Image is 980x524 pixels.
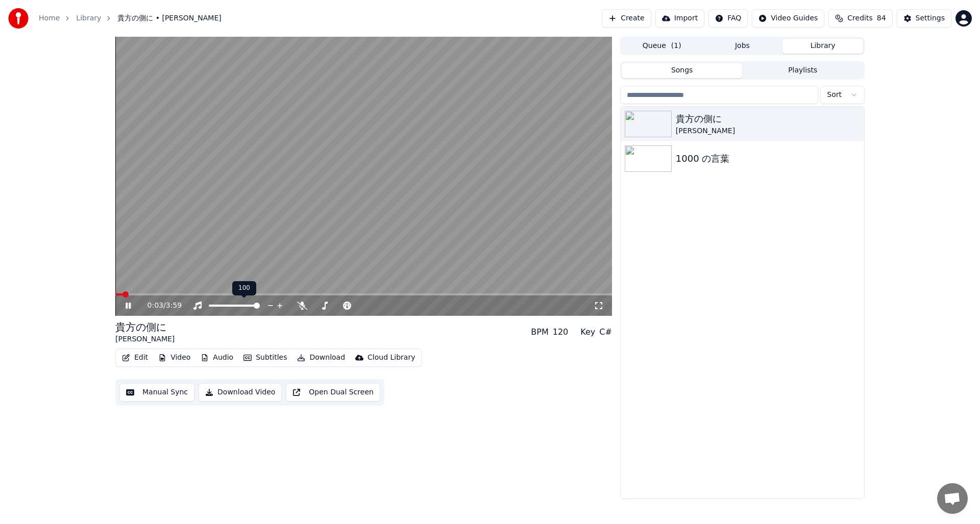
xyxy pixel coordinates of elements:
div: / [148,301,172,311]
span: 3:59 [166,301,182,311]
div: C# [599,326,612,338]
button: Video Guides [752,9,824,28]
div: Cloud Library [367,353,415,363]
div: 貴方の側に [115,320,175,334]
button: Edit [118,351,152,365]
button: Manual Sync [119,383,194,402]
button: Jobs [702,39,783,54]
button: Import [655,9,704,28]
button: Settings [897,9,951,28]
button: Credits84 [828,9,892,28]
span: 84 [877,13,886,23]
span: ( 1 ) [671,41,681,51]
button: Subtitles [239,351,291,365]
div: [PERSON_NAME] [115,334,175,344]
nav: breadcrumb [39,13,222,23]
div: 100 [232,281,256,295]
span: Sort [827,90,842,100]
button: Create [602,9,651,28]
div: 1000 の言葉 [676,152,860,166]
button: Download [293,351,349,365]
button: FAQ [708,9,748,28]
span: Credits [847,13,872,23]
div: 貴方の側に [676,112,860,126]
img: youka [8,8,29,29]
span: 0:03 [148,301,163,311]
button: Songs [622,63,743,78]
div: Open chat [937,483,968,514]
button: Open Dual Screen [286,383,380,402]
a: Home [39,13,60,23]
button: Playlists [742,63,863,78]
button: Audio [197,351,237,365]
div: Key [580,326,595,338]
button: Download Video [199,383,282,402]
div: Settings [916,13,945,23]
div: 120 [553,326,569,338]
a: Library [76,13,101,23]
button: Queue [622,39,702,54]
span: 貴方の側に • [PERSON_NAME] [117,13,221,23]
div: BPM [531,326,548,338]
div: [PERSON_NAME] [676,126,860,136]
button: Video [154,351,194,365]
button: Library [782,39,863,54]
